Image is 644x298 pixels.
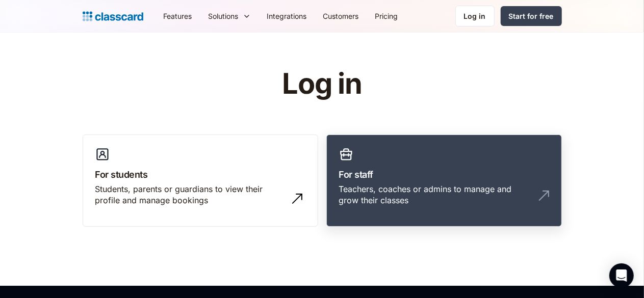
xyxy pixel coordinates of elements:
[200,5,259,28] div: Solutions
[464,11,486,21] div: Log in
[609,263,634,288] div: Open Intercom Messenger
[455,6,495,26] a: Log in
[95,168,305,181] h3: For students
[315,5,367,28] a: Customers
[83,134,318,227] a: For studentsStudents, parents or guardians to view their profile and manage bookings
[209,11,239,21] div: Solutions
[501,6,562,26] a: Start for free
[156,5,200,28] a: Features
[339,168,549,181] h3: For staff
[326,134,562,227] a: For staffTeachers, coaches or admins to manage and grow their classes
[83,9,143,23] a: Logo
[339,183,529,206] div: Teachers, coaches or admins to manage and grow their classes
[95,183,285,206] div: Students, parents or guardians to view their profile and manage bookings
[259,5,315,28] a: Integrations
[367,5,406,28] a: Pricing
[509,11,554,21] div: Start for free
[160,68,484,100] h1: Log in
